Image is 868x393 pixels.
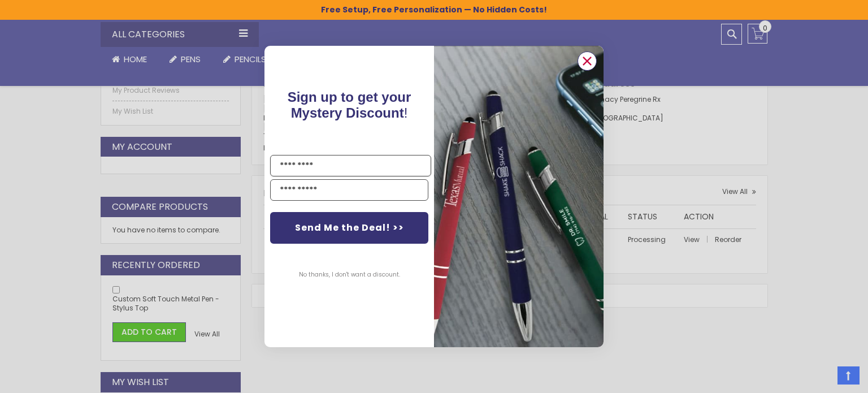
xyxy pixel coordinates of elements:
span: ! [288,89,411,120]
button: Close dialog [578,51,597,71]
button: Send Me the Deal! >> [270,212,428,244]
button: No thanks, I don't want a discount. [293,261,406,289]
span: Sign up to get your Mystery Discount [288,89,411,120]
img: pop-up-image [434,46,604,347]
